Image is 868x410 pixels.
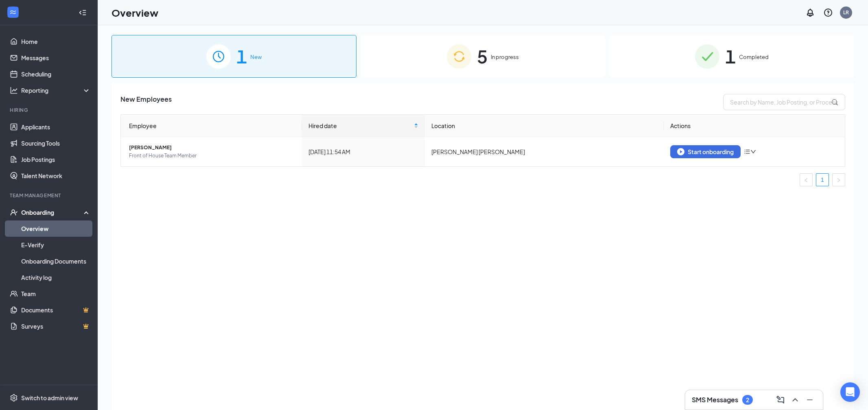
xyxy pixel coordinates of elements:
[121,115,302,137] th: Employee
[21,135,91,151] a: Sourcing Tools
[800,173,813,186] button: left
[670,145,741,158] button: Start onboarding
[832,173,845,186] li: Next Page
[21,86,91,94] div: Reporting
[664,115,845,137] th: Actions
[21,302,91,318] a: DocumentsCrown
[21,253,91,269] a: Onboarding Documents
[805,395,815,405] svg: Minimize
[308,147,418,156] div: [DATE] 11:54 AM
[21,394,78,402] div: Switch to admin view
[21,220,91,237] a: Overview
[790,395,800,405] svg: ChevronUp
[10,192,89,199] div: Team Management
[803,393,816,406] button: Minimize
[477,42,488,70] span: 5
[236,42,247,70] span: 1
[21,237,91,253] a: E-Verify
[250,53,262,61] span: New
[10,107,89,113] div: Hiring
[308,121,412,130] span: Hired date
[79,9,87,17] svg: Collapse
[816,174,829,186] a: 1
[21,50,91,66] a: Messages
[746,397,749,403] div: 2
[692,395,738,404] h3: SMS Messages
[491,53,519,61] span: In progress
[425,115,664,137] th: Location
[816,173,829,186] li: 1
[425,137,664,166] td: [PERSON_NAME] [PERSON_NAME]
[120,94,172,110] span: New Employees
[21,208,84,216] div: Onboarding
[21,318,91,334] a: SurveysCrown
[776,395,785,405] svg: ComposeMessage
[843,9,849,16] div: LR
[21,269,91,286] a: Activity log
[805,8,815,17] svg: Notifications
[789,393,802,406] button: ChevronUp
[21,286,91,302] a: Team
[832,173,845,186] button: right
[677,148,734,155] div: Start onboarding
[21,33,91,50] a: Home
[840,382,860,402] div: Open Intercom Messenger
[836,178,841,183] span: right
[10,208,18,216] svg: UserCheck
[800,173,813,186] li: Previous Page
[21,119,91,135] a: Applicants
[21,66,91,82] a: Scheduling
[129,152,295,160] span: Front of House Team Member
[723,94,845,110] input: Search by Name, Job Posting, or Process
[804,178,809,183] span: left
[21,168,91,184] a: Talent Network
[823,8,833,17] svg: QuestionInfo
[129,144,295,152] span: [PERSON_NAME]
[10,86,18,94] svg: Analysis
[744,148,750,155] span: bars
[725,42,736,70] span: 1
[739,53,769,61] span: Completed
[774,393,787,406] button: ComposeMessage
[9,8,17,16] svg: WorkstreamLogo
[10,394,18,402] svg: Settings
[750,149,756,155] span: down
[112,6,158,20] h1: Overview
[21,151,91,168] a: Job Postings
